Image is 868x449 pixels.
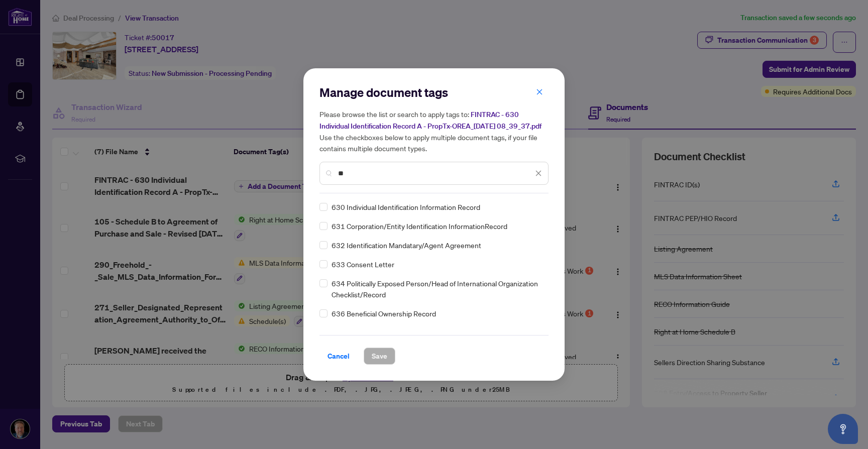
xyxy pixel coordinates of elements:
h2: Manage document tags [319,84,549,100]
span: Cancel [328,348,350,364]
button: Save [364,348,395,365]
span: 636 Beneficial Ownership Record [332,308,436,319]
span: 634 Politically Exposed Person/Head of International Organization Checklist/Record [332,278,542,300]
h5: Please browse the list or search to apply tags to: Use the checkboxes below to apply multiple doc... [319,108,549,154]
span: 633 Consent Letter [332,259,394,270]
span: close [535,170,542,177]
span: 631 Corporation/Entity Identification InformationRecord [332,220,507,232]
button: Cancel [319,348,358,365]
span: 630 Individual Identification Information Record [332,201,480,212]
span: 632 Identification Mandatary/Agent Agreement [332,240,481,251]
button: Open asap [828,414,858,444]
span: close [536,88,543,95]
